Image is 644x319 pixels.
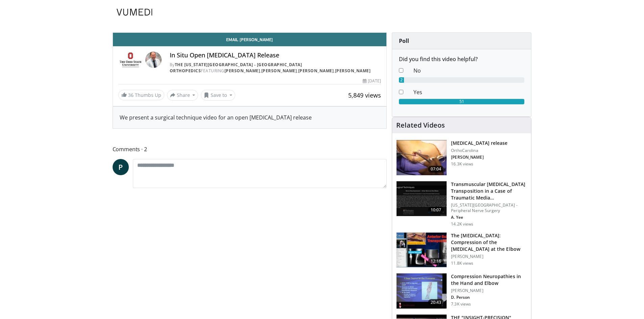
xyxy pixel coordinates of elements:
[408,67,529,75] dd: No
[399,77,404,83] div: 2
[396,181,527,227] a: 10:07 Transmuscular [MEDICAL_DATA] Transposition in a Case of Traumatic Media… [US_STATE][GEOGRAP...
[396,232,527,268] a: 12:16 The [MEDICAL_DATA]: Compression of the [MEDICAL_DATA] at the Elbow [PERSON_NAME] 11.8K views
[451,140,507,147] h3: [MEDICAL_DATA] release
[170,52,381,59] h4: In Situ Open [MEDICAL_DATA] Release
[145,52,162,68] img: Avatar
[451,181,527,201] h3: Transmuscular Ulnar Nerve Transposition in a Case of Traumatic Medial Cord Injury - Standard
[298,68,334,74] a: [PERSON_NAME]
[397,273,447,309] img: b54436d8-8e88-4114-8e17-c60436be65a7.150x105_q85_crop-smart_upscale.jpg
[120,113,380,122] div: We present a surgical technique video for an open [MEDICAL_DATA] release
[451,295,527,300] p: David Person
[348,91,381,99] span: 5,849 views
[396,273,527,309] a: 20:43 Compression Neuropathies in the Hand and Elbow [PERSON_NAME] D. Person 7.3K views
[397,140,447,175] img: 9e05bb75-c6cc-4deb-a881-5da78488bb89.150x105_q85_crop-smart_upscale.jpg
[451,215,527,220] p: Andrew Yee
[451,273,527,287] h3: Compression Neuropathies in the Hand and Elbow
[399,37,409,45] strong: Poll
[113,33,387,46] a: Email [PERSON_NAME]
[408,88,529,96] dd: Yes
[363,78,381,84] div: [DATE]
[451,232,527,252] h3: The [MEDICAL_DATA]: Compression of the [MEDICAL_DATA] at the Elbow
[118,90,164,100] a: 36 Thumbs Up
[167,90,198,101] button: Share
[399,99,524,104] div: 51
[261,68,297,74] a: [PERSON_NAME]
[428,299,444,306] span: 20:43
[451,161,473,167] p: 16.3K views
[451,155,507,160] p: Alan Ward
[451,203,527,213] p: [US_STATE][GEOGRAPHIC_DATA] - Peripheral Nerve Surgery
[113,159,129,175] a: P
[428,258,444,265] span: 12:16
[428,166,444,172] span: 07:04
[170,62,381,74] div: By FEATURING , , ,
[224,68,260,74] a: [PERSON_NAME]
[451,261,473,266] p: 11.8K views
[451,254,527,259] p: [PERSON_NAME]
[396,140,527,176] a: 07:04 [MEDICAL_DATA] release OrthoCarolina [PERSON_NAME] 16.3K views
[396,121,445,129] h4: Related Videos
[113,145,387,154] span: Comments 2
[397,233,447,268] img: 318007_0003_1.png.150x105_q85_crop-smart_upscale.jpg
[451,301,471,307] p: 7.3K views
[428,207,444,213] span: 10:07
[201,90,235,101] button: Save to
[451,148,507,153] p: OrthoCarolina
[397,181,447,216] img: Videography---Title-Standard_1.jpg.150x105_q85_crop-smart_upscale.jpg
[128,92,134,98] span: 36
[451,288,527,293] p: [PERSON_NAME]
[399,56,524,62] h6: Did you find this video helpful?
[335,68,371,74] a: [PERSON_NAME]
[451,221,473,227] p: 14.2K views
[117,9,152,16] img: VuMedi Logo
[118,52,143,68] img: The Ohio State University - Wexner Medical Center Orthopedics
[170,62,302,74] a: The [US_STATE][GEOGRAPHIC_DATA] - [GEOGRAPHIC_DATA] Orthopedics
